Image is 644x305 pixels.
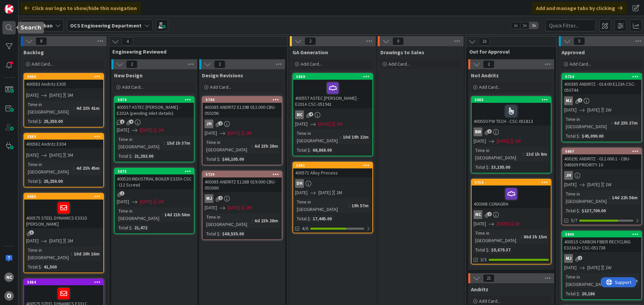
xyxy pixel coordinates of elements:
span: Support [14,1,31,9]
div: Total $ [474,163,488,171]
div: 400515 CARBON FIBER RECYCLING E323A2= CSC-051738 [562,237,641,252]
a: 5870400557 ASTEC [PERSON_NAME] - E202A (pending inlet details)[DATE][DATE]2WTime in [GEOGRAPHIC_D... [114,96,195,162]
span: Design Revisions [202,72,243,79]
span: [DATE] [318,121,331,128]
span: : [41,118,42,125]
div: Time in [GEOGRAPHIC_DATA] [474,229,521,244]
div: 5667400291 ANDRITZ - 012.000.1 - CBU-048609 PRIORITY 10 [562,148,641,169]
div: 2W [605,181,611,188]
span: [DATE] [564,181,577,188]
div: Time in [GEOGRAPHIC_DATA] [26,101,73,116]
span: : [310,146,311,154]
span: 4 [309,112,313,117]
a: 5889400582 Andritz E304[DATE][DATE]3MTime in [GEOGRAPHIC_DATA]:4d 23h 45mTotal $:25,250.00 [23,133,104,187]
div: 5719400368 CONAGRA [472,179,551,208]
span: Add Card... [32,61,53,67]
span: : [611,119,612,127]
div: 10d 20h 16m [72,250,101,257]
span: GA Generation [292,49,328,56]
div: 3M [67,152,73,159]
div: 5739 [203,171,282,177]
div: 400291 ANDRITZ - 012.000.1 - CBU-048609 PRIORITY 10 [562,154,641,169]
div: 5870 [115,97,194,103]
span: : [252,217,253,224]
div: 5890400583 Andritz E305 [24,74,103,88]
div: Add and manage tabs by clicking [532,2,627,14]
div: 400582 Andritz E304 [24,140,103,148]
span: 2 [305,37,316,45]
span: [DATE] [228,204,240,211]
a: 5890400583 Andritz E305[DATE][DATE]3MTime in [GEOGRAPHIC_DATA]:4d 23h 41mTotal $:25,250.00 [23,73,104,128]
div: BW [474,128,482,136]
div: 5739 [206,172,282,177]
span: [DATE] [564,106,577,113]
span: [DATE] [587,264,600,271]
div: JH [203,120,282,128]
div: 5740400385 ANDRITZ E129B 012.000 CBU- 050296 [203,97,282,118]
div: 5881 [293,162,372,168]
span: : [523,150,524,158]
div: NC [4,273,14,282]
div: 68,868.00 [311,146,333,154]
span: 2 [483,60,494,68]
span: [DATE] [26,152,39,159]
div: 15d 1h 37m [165,139,192,147]
div: 5739400385 ANDRITZ E128B 019.000 CBU- 050360 [203,171,282,192]
div: NC [295,110,304,119]
span: Add Card... [570,61,591,67]
div: NC [293,110,372,119]
span: Andritz [471,286,488,293]
div: Time in [GEOGRAPHIC_DATA] [564,116,611,130]
span: New Design [114,72,143,79]
span: Drawings to Sales [380,49,424,56]
div: Time in [GEOGRAPHIC_DATA] [205,213,252,228]
div: 400385 ANDRITZ E128B 019.000 CBU- 050360 [203,177,282,192]
span: [DATE] [117,198,129,205]
span: 1x [511,22,520,29]
span: Add Card... [122,84,144,90]
span: 1 [120,120,124,124]
div: 21,292.00 [132,152,155,160]
span: : [579,132,580,140]
div: 400550 PW TECH - CSC-051813 [472,103,551,126]
span: 4 [129,120,133,124]
div: Time in [GEOGRAPHIC_DATA] [564,273,614,288]
span: Out for Approval [469,48,548,55]
span: : [41,263,42,271]
span: Engineering Reviewed [112,48,279,55]
div: NC [474,210,482,219]
span: [DATE] [318,189,331,196]
span: : [164,139,165,147]
span: [DATE] [49,92,62,99]
span: Kanban [34,21,53,29]
span: 2 [218,196,223,200]
div: 19h 57m [350,202,370,209]
span: 3/3 [480,256,487,263]
div: DH [295,179,304,188]
span: : [609,194,610,201]
img: Visit kanbanzone.com [4,4,14,14]
div: 400557 ASTEC [PERSON_NAME] - E201A CSC-051941 [293,80,372,108]
span: : [219,155,220,163]
a: 5739400385 ANDRITZ E128B 019.000 CBU- 050360MJ[DATE][DATE]2MTime in [GEOGRAPHIC_DATA]:6d 23h 28mT... [202,171,282,240]
div: $45,090.00 [580,132,605,140]
div: 5734 [562,74,641,80]
div: 5885 [27,194,103,199]
a: 5840400515 CARBON FIBER RECYCLING E323A2= CSC-051738MJ[DATE][DATE]2WTime in [GEOGRAPHIC_DATA]:1d ... [561,231,642,300]
div: 400385 ANDRITZ - 014.00 E123A CSC-050744 [562,80,641,94]
div: 400583 Andritz E305 [24,80,103,88]
a: 5667400291 ANDRITZ - 012.000.1 - CBU-048609 PRIORITY 10JH[DATE][DATE]2WTime in [GEOGRAPHIC_DATA]:... [561,148,642,225]
div: Total $ [295,146,310,154]
span: : [488,163,489,171]
span: : [73,164,74,172]
span: [DATE] [140,127,152,134]
div: 400575 STEEL DYNAMICS E331D [PERSON_NAME] [24,200,103,228]
span: [DATE] [587,106,600,113]
div: 2W [515,138,521,145]
a: 5719400368 CONAGRANC[DATE][DATE]6DTime in [GEOGRAPHIC_DATA]:86d 3h 15mTotal $:$5,679.373/3 [471,179,551,264]
div: 5885 [24,194,103,200]
span: [DATE] [205,130,217,137]
div: Total $ [564,132,579,140]
div: 21,472 [132,224,149,231]
div: 5667 [562,148,641,154]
